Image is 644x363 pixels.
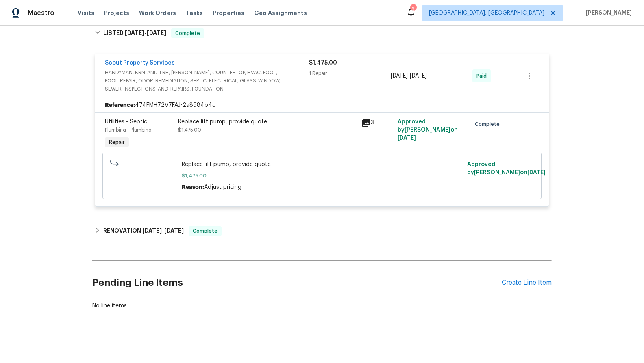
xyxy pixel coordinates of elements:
span: Complete [189,227,221,235]
span: Work Orders [139,9,176,17]
span: - [391,72,427,80]
span: Tasks [186,10,203,16]
span: - [125,30,166,36]
h2: Pending Line Items [92,264,502,302]
span: Adjust pricing [204,184,241,190]
span: HANDYMAN, BRN_AND_LRR, [PERSON_NAME], COUNTERTOP, HVAC, POOL, POOL_REPAIR, ODOR_REMEDIATION, SEPT... [105,69,309,93]
span: Complete [172,29,203,37]
span: Visits [78,9,94,17]
span: [DATE] [147,30,166,36]
span: Complete [475,120,503,128]
h6: LISTED [103,28,166,38]
span: Approved by [PERSON_NAME] on [467,162,546,175]
span: [DATE] [164,228,184,233]
div: LISTED [DATE]-[DATE]Complete [92,20,552,46]
h6: RENOVATION [103,226,184,236]
span: [DATE] [125,30,144,36]
span: $1,475.00 [182,172,463,180]
a: Scout Property Services [105,60,175,66]
span: $1,475.00 [178,127,201,132]
span: Maestro [28,9,54,17]
span: Replace lift pump, provide quote [182,160,463,169]
span: $1,475.00 [309,60,337,66]
div: Create Line Item [502,279,552,287]
span: [PERSON_NAME] [583,9,632,17]
span: Repair [106,138,128,146]
span: Projects [104,9,129,17]
span: [DATE] [410,73,427,79]
div: 3 [361,118,393,127]
span: - [142,228,184,233]
div: Replace lift pump, provide quote [178,118,356,126]
div: 1 Repair [309,69,391,78]
span: Utilities - Septic [105,119,147,125]
div: RENOVATION [DATE]-[DATE]Complete [92,221,552,241]
div: No line items. [92,302,552,310]
span: Paid [476,72,490,80]
span: Approved by [PERSON_NAME] on [398,119,458,141]
span: [DATE] [527,170,546,175]
div: 6 [410,5,416,13]
span: [DATE] [398,135,416,141]
div: 474FMH72V7FAJ-2a8984b4c [95,98,549,112]
span: Plumbing - Plumbing [105,127,152,132]
span: [DATE] [142,228,162,233]
span: [DATE] [391,73,408,79]
b: Reference: [105,101,135,109]
span: Properties [213,9,244,17]
span: Reason: [182,184,204,190]
span: Geo Assignments [254,9,307,17]
span: [GEOGRAPHIC_DATA], [GEOGRAPHIC_DATA] [429,9,544,17]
